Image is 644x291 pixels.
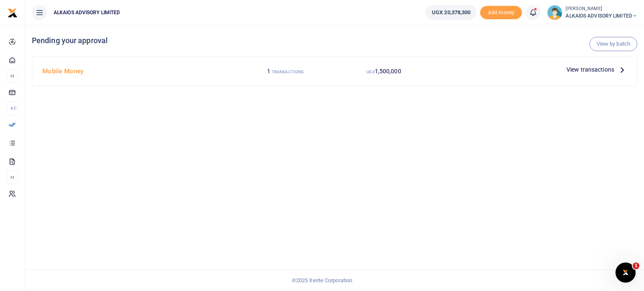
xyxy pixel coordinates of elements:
h4: Pending your approval [32,36,637,45]
img: profile-user [547,5,562,20]
span: 1 [633,263,639,269]
a: logo-small logo-large logo-large [8,9,18,15]
span: 1 [267,68,270,75]
span: View transactions [566,65,614,74]
h4: Mobile Money [42,67,233,76]
span: ALKAIOS ADVISORY LIMITED [566,12,637,20]
small: UGX [366,70,374,74]
a: UGX 20,378,300 [426,5,477,20]
small: [PERSON_NAME] [566,5,637,13]
li: Toup your wallet [480,6,522,20]
a: View by batch [589,37,637,51]
li: Wallet ballance [422,5,480,20]
li: M [7,170,18,184]
iframe: Intercom live chat [615,263,636,283]
li: M [7,69,18,83]
img: logo-small [8,8,18,18]
a: Add money [480,9,522,15]
span: UGX 20,378,300 [432,8,470,17]
small: TRANSACTIONS [272,70,304,74]
li: Ac [7,101,18,115]
span: 1,500,000 [375,68,401,75]
span: ALKAIOS ADVISORY LIMITED [50,9,123,16]
a: profile-user [PERSON_NAME] ALKAIOS ADVISORY LIMITED [547,5,637,20]
span: Add money [480,6,522,20]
